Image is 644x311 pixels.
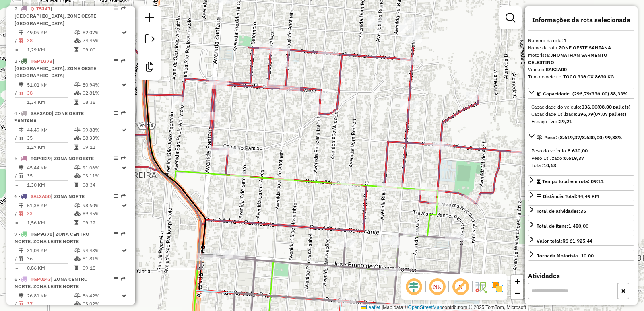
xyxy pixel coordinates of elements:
i: Total de Atividades [19,38,24,43]
a: Exportar sessão [142,31,158,49]
td: / [14,255,19,263]
a: Valor total:R$ 61.925,44 [528,235,634,246]
i: % de utilização da cubagem [74,136,80,140]
div: Peso Utilizado: [531,154,631,162]
i: Rota otimizada [122,128,127,132]
td: 94,43% [82,247,121,255]
i: % de utilização da cubagem [74,301,80,306]
i: Total de Atividades [19,173,24,178]
span: Ocultar NR [427,277,447,297]
i: Tempo total em rota [74,220,78,225]
a: Zoom in [511,275,523,287]
i: Total de Atividades [19,91,24,95]
span: 6 - [14,193,85,199]
strong: ZONE OESTE SANTANA [559,45,611,51]
strong: 4 [563,37,566,43]
td: 37 [27,300,74,308]
span: QLT5J47 [31,6,50,12]
i: Tempo total em rota [74,266,78,270]
td: 44,49 KM [27,126,74,134]
td: 36 [27,255,74,263]
em: Rota exportada [121,276,126,281]
em: Rota exportada [121,6,126,11]
span: TGP0I43 [31,276,51,282]
i: Rota otimizada [122,82,127,87]
a: Nova sessão e pesquisa [142,10,158,28]
em: Opções [114,276,118,281]
strong: JHONATHAN SARMENTO CELESTINO [528,52,607,65]
strong: 1.450,00 [568,223,588,229]
a: Peso: (8.619,37/8.630,00) 99,88% [528,132,634,142]
td: 08:34 [82,181,121,189]
td: 33 [27,210,74,218]
span: SAK3A00 [31,110,52,116]
td: 38 [27,37,74,45]
td: 1,27 KM [27,143,74,151]
td: = [14,264,19,272]
a: Exibir filtros [502,10,518,26]
span: 4 - [14,110,84,124]
strong: 336,00 [582,104,597,110]
td: 09:18 [82,264,121,272]
div: Capacidade Utilizada: [531,111,631,118]
td: = [14,46,19,54]
div: Distância Total: [537,193,599,200]
div: Número da rota: [528,37,634,44]
strong: (08,00 pallets) [597,104,630,110]
td: 81,81% [82,255,121,263]
td: 51,01 KM [27,81,74,89]
strong: 39,21 [559,118,572,124]
strong: SAK3A00 [546,66,567,72]
em: Rota exportada [121,111,126,115]
a: Leaflet [361,305,380,310]
span: Peso: (8.619,37/8.630,00) 99,88% [544,134,623,140]
strong: TOCO 336 CX 8630 KG [563,74,614,80]
i: % de utilização da cubagem [74,256,80,261]
span: 5 - [14,155,94,161]
td: 35 [27,134,74,142]
td: 45,44 KM [27,164,74,172]
em: Rota exportada [121,156,126,161]
strong: 10,63 [543,162,556,168]
span: SAL3A50 [31,193,51,199]
td: 88,33% [82,134,121,142]
td: / [14,210,19,218]
strong: (07,07 pallets) [593,111,626,117]
i: Rota otimizada [122,165,127,170]
strong: R$ 61.925,44 [562,238,592,244]
em: Rota exportada [121,231,126,236]
td: 91,06% [82,164,121,172]
span: 44,49 KM [578,193,599,199]
span: Tempo total em rota: 09:11 [542,178,604,184]
strong: 8.619,37 [564,155,584,161]
a: Total de itens:1.450,00 [528,220,634,231]
span: Ocultar deslocamento [404,277,423,297]
a: Distância Total:44,49 KM [528,190,634,201]
td: 02,81% [82,89,121,97]
i: Tempo total em rota [74,145,78,150]
div: Capacidade: (296,79/336,00) 88,33% [528,100,634,128]
i: Tempo total em rota [74,47,78,52]
i: % de utilização da cubagem [74,211,80,216]
td: 1,56 KM [27,219,74,227]
i: Rota otimizada [122,203,127,208]
i: Total de Atividades [19,256,24,261]
td: 08:38 [82,98,121,106]
span: 2 - [14,6,96,26]
i: Rota otimizada [122,248,127,253]
td: 99,88% [82,126,121,134]
td: 03,11% [82,172,121,180]
div: Capacidade do veículo: [531,103,631,111]
td: 03,02% [82,300,121,308]
strong: 35 [580,208,586,214]
a: Criar modelo [142,59,158,77]
i: % de utilização do peso [74,248,80,253]
td: 51,38 KM [27,202,74,210]
i: % de utilização do peso [74,203,80,208]
span: TGP1G73 [31,58,52,64]
i: % de utilização da cubagem [74,91,80,95]
span: | ZONA NOROESTE [51,155,94,161]
em: Rota exportada [121,58,126,63]
td: 0,86 KM [27,264,74,272]
td: / [14,37,19,45]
